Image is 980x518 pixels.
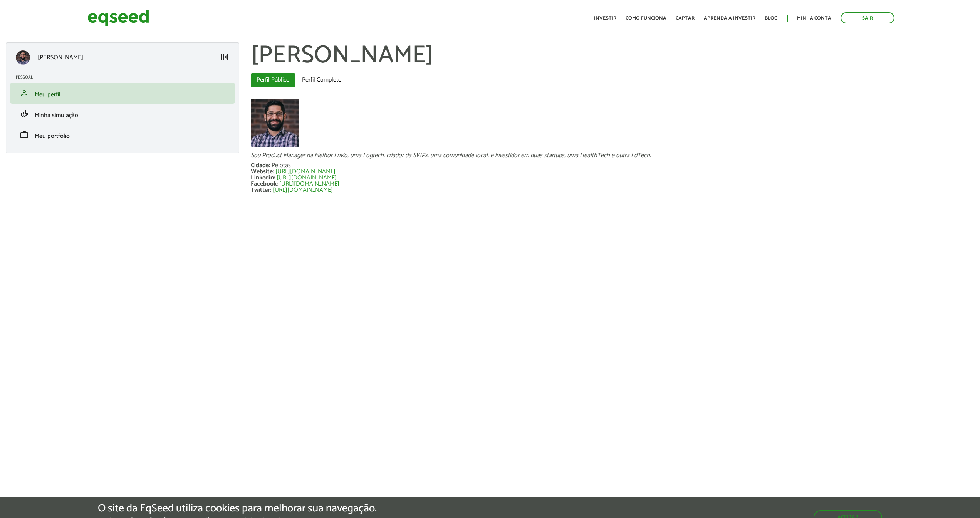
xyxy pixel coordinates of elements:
a: Ver perfil do usuário. [251,99,299,147]
span: : [270,185,271,195]
span: : [277,179,278,189]
span: left_panel_close [220,52,229,62]
div: Pelotas [272,163,291,169]
div: Linkedin [251,175,277,181]
span: finance_mode [20,109,29,119]
a: workMeu portfólio [16,130,229,139]
h5: O site da EqSeed utiliza cookies para melhorar sua navegação. [98,503,377,515]
a: Investir [594,16,616,21]
span: person [20,89,29,98]
span: : [274,173,275,183]
a: Aprenda a investir [704,16,755,21]
li: Minha simulação [10,104,235,124]
span: : [269,160,270,171]
img: Foto de Leonardo Branco [251,99,299,147]
div: Cidade [251,163,272,169]
a: [URL][DOMAIN_NAME] [279,181,339,187]
a: Colapsar menu [220,52,229,63]
a: Perfil Completo [296,73,347,87]
a: finance_modeMinha simulação [16,109,229,119]
p: [PERSON_NAME] [38,54,83,61]
span: work [20,130,29,139]
a: Perfil Público [251,73,295,87]
span: Meu portfólio [35,131,70,141]
li: Meu perfil [10,83,235,104]
a: [URL][DOMAIN_NAME] [275,169,336,175]
a: [URL][DOMAIN_NAME] [277,175,337,181]
a: personMeu perfil [16,89,229,98]
a: Sair [841,12,894,23]
h2: Pessoal [16,75,235,80]
a: Blog [765,16,777,21]
h1: [PERSON_NAME] [251,42,974,69]
a: Como funciona [626,16,666,21]
span: : [273,166,274,177]
li: Meu portfólio [10,124,235,145]
div: Website [251,169,275,175]
a: Captar [676,16,695,21]
div: Twitter [251,187,273,193]
a: Minha conta [797,16,831,21]
span: Meu perfil [35,89,60,100]
a: [URL][DOMAIN_NAME] [273,187,333,193]
div: Sou Product Manager na Melhor Envio, uma Logtech, criador da SWPx, uma comunidade local, e invest... [251,153,974,159]
div: Facebook [251,181,279,187]
span: Minha simulação [35,110,78,121]
img: EqSeed [87,8,149,28]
